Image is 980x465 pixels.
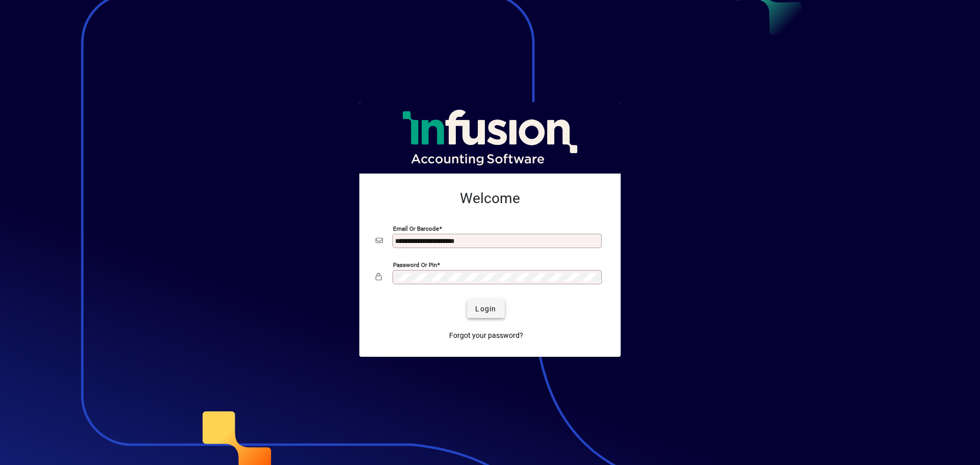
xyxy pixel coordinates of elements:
[449,330,523,341] span: Forgot your password?
[393,261,437,268] mat-label: Password or Pin
[467,300,504,318] button: Login
[393,225,439,232] mat-label: Email or Barcode
[376,190,604,207] h2: Welcome
[445,326,527,345] a: Forgot your password?
[475,304,496,314] span: Login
